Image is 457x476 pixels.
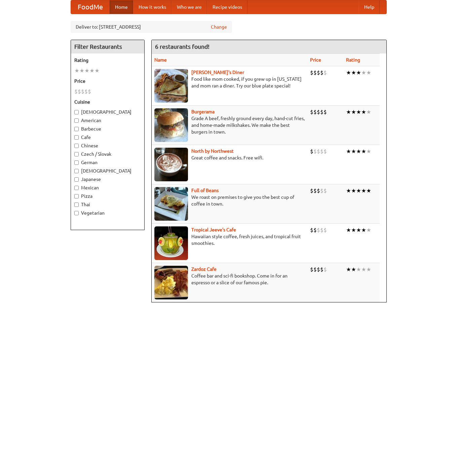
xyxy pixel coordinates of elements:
[313,226,317,234] li: $
[366,69,371,76] li: ★
[310,57,321,63] a: Price
[74,117,141,124] label: American
[366,148,371,155] li: ★
[366,187,371,194] li: ★
[320,108,323,116] li: $
[356,108,361,116] li: ★
[74,99,141,105] h5: Cuisine
[191,148,234,154] b: North by Northwest
[351,148,356,155] li: ★
[74,201,141,208] label: Thai
[74,151,141,157] label: Czech / Slovak
[154,266,188,299] img: zardoz.jpg
[74,194,79,198] input: Pizza
[310,108,313,116] li: $
[323,226,327,234] li: $
[79,67,84,74] li: ★
[351,187,356,194] li: ★
[74,160,79,165] input: German
[74,211,79,215] input: Vegetarian
[74,125,141,132] label: Barbecue
[191,188,219,193] a: Full of Beans
[74,134,141,141] label: Cafe
[74,135,79,140] input: Cafe
[346,266,351,273] li: ★
[351,266,356,273] li: ★
[317,69,320,76] li: $
[351,69,356,76] li: ★
[74,168,141,174] label: [DEMOGRAPHIC_DATA]
[74,203,79,207] input: Thai
[84,88,88,95] li: $
[317,226,320,234] li: $
[71,0,110,14] a: FoodMe
[191,227,236,232] a: Tropical Jeeve's Cafe
[366,108,371,116] li: ★
[71,40,144,53] h4: Filter Restaurants
[74,169,79,173] input: [DEMOGRAPHIC_DATA]
[346,57,360,63] a: Rating
[74,110,79,114] input: [DEMOGRAPHIC_DATA]
[81,88,84,95] li: $
[356,69,361,76] li: ★
[154,69,188,103] img: sallys.jpg
[310,266,313,273] li: $
[154,57,167,63] a: Name
[74,142,141,149] label: Chinese
[154,233,305,247] p: Hawaiian style coffee, fresh juices, and tropical fruit smoothies.
[191,70,244,75] b: [PERSON_NAME]'s Diner
[317,266,320,273] li: $
[133,0,172,14] a: How it works
[74,78,141,84] h5: Price
[317,187,320,194] li: $
[356,226,361,234] li: ★
[71,21,232,33] div: Deliver to: [STREET_ADDRESS]
[356,266,361,273] li: ★
[323,187,327,194] li: $
[74,127,79,131] input: Barbecue
[88,88,91,95] li: $
[74,88,78,95] li: $
[211,24,227,30] a: Change
[74,57,141,64] h5: Rating
[313,148,317,155] li: $
[361,266,366,273] li: ★
[207,0,247,14] a: Recipe videos
[74,176,141,183] label: Japanese
[320,266,323,273] li: $
[313,69,317,76] li: $
[320,148,323,155] li: $
[356,148,361,155] li: ★
[110,0,133,14] a: Home
[361,226,366,234] li: ★
[74,177,79,182] input: Japanese
[313,108,317,116] li: $
[172,0,207,14] a: Who we are
[74,186,79,190] input: Mexican
[154,272,305,286] p: Coffee bar and sci-fi bookshop. Come in for an espresso or a slice of our famous pie.
[74,67,79,74] li: ★
[89,67,94,74] li: ★
[320,226,323,234] li: $
[361,108,366,116] li: ★
[74,210,141,216] label: Vegetarian
[361,148,366,155] li: ★
[313,266,317,273] li: $
[366,266,371,273] li: ★
[94,67,100,74] li: ★
[74,118,79,123] input: American
[155,43,210,50] ng-pluralize: 6 restaurants found!
[323,148,327,155] li: $
[310,187,313,194] li: $
[366,226,371,234] li: ★
[351,108,356,116] li: ★
[310,226,313,234] li: $
[320,187,323,194] li: $
[359,0,380,14] a: Help
[191,266,217,272] a: Zardoz Cafe
[78,88,81,95] li: $
[154,108,188,142] img: burgerama.jpg
[346,148,351,155] li: ★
